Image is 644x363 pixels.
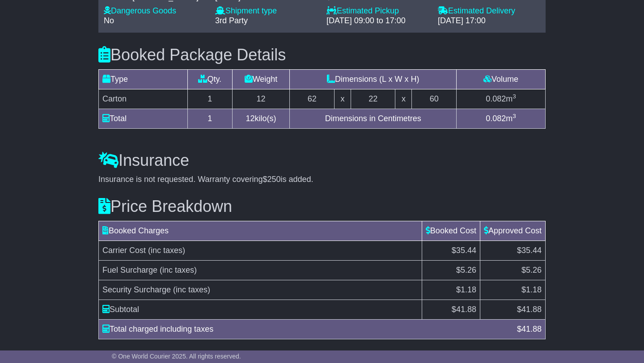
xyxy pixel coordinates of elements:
div: Insurance is not requested. Warranty covering is added. [98,175,546,185]
td: Dimensions in Centimetres [290,109,456,129]
span: 41.88 [521,325,542,333]
span: 0.082 [486,94,506,103]
span: $250 [263,175,281,184]
span: (inc taxes) [148,246,185,255]
td: Dimensions (L x W x H) [290,70,456,89]
span: © One World Courier 2025. All rights reserved. [112,353,241,360]
h3: Insurance [98,152,546,169]
td: $ [422,300,480,319]
div: $ [513,323,546,335]
td: 22 [351,89,395,109]
td: $ [480,300,545,319]
div: [DATE] 17:00 [438,16,540,26]
span: 12 [246,114,255,123]
span: 41.88 [521,305,542,314]
td: Weight [232,70,290,89]
span: 0.082 [486,114,506,123]
td: m [456,109,545,129]
span: (inc taxes) [173,285,210,294]
td: 60 [412,89,457,109]
span: $35.44 [452,246,476,255]
td: 1 [188,89,233,109]
td: x [395,89,412,109]
div: [DATE] 09:00 to 17:00 [326,16,429,26]
td: m [456,89,545,109]
sup: 3 [513,113,516,119]
span: 3rd Party [215,16,248,25]
td: Type [99,70,188,89]
td: 62 [290,89,335,109]
h3: Booked Package Details [98,46,546,64]
div: Estimated Delivery [438,6,540,16]
span: $5.26 [456,266,476,274]
td: 1 [188,109,233,129]
td: Carton [99,89,188,109]
span: No [104,16,114,25]
td: Volume [456,70,545,89]
td: Subtotal [99,300,422,319]
div: Dangerous Goods [104,6,206,16]
td: Qty. [188,70,233,89]
span: $35.44 [517,246,542,255]
span: Security Surcharge [102,285,171,294]
sup: 3 [513,93,516,100]
span: 41.88 [456,305,476,314]
td: Total [99,109,188,129]
td: Approved Cost [480,221,545,241]
span: Carrier Cost [102,246,146,255]
div: Estimated Pickup [326,6,429,16]
span: (inc taxes) [160,266,197,274]
span: $1.18 [456,285,476,294]
span: $5.26 [521,266,542,274]
div: Shipment type [215,6,318,16]
td: kilo(s) [232,109,290,129]
div: Total charged including taxes [98,323,513,335]
td: 12 [232,89,290,109]
h3: Price Breakdown [98,198,546,215]
span: $1.18 [521,285,542,294]
td: Booked Cost [422,221,480,241]
span: Fuel Surcharge [102,266,157,274]
td: x [335,89,351,109]
td: Booked Charges [99,221,422,241]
